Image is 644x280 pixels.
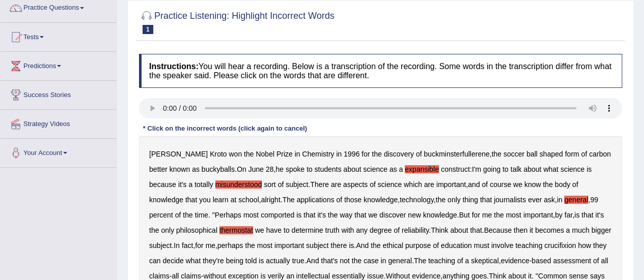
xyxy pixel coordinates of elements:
[291,226,323,234] b: determine
[261,272,266,280] b: is
[174,241,180,250] b: In
[1,81,117,106] a: Success Stories
[381,257,386,265] b: in
[515,241,542,250] b: teaching
[431,226,448,234] b: Think
[226,257,243,265] b: being
[266,226,282,234] b: have
[149,196,183,204] b: knowledge
[565,211,573,219] b: far
[590,272,605,280] b: says
[586,165,592,173] b: is
[473,241,489,250] b: must
[450,226,468,234] b: about
[306,165,313,173] b: to
[268,272,285,280] b: verily
[215,180,262,189] b: misunderstood
[259,257,264,265] b: is
[526,150,538,158] b: ball
[424,150,489,158] b: buckminsterfullerene
[286,180,308,189] b: subject
[354,211,366,219] b: that
[275,165,284,173] b: he
[217,241,243,250] b: perhaps
[433,241,439,250] b: of
[528,272,531,280] b: it
[514,226,527,234] b: then
[402,226,429,234] b: reliability
[297,196,334,204] b: applications
[416,150,422,158] b: of
[399,165,403,173] b: a
[182,241,193,250] b: fact
[494,196,526,204] b: journalists
[228,272,259,280] b: exception
[384,150,414,158] b: discovery
[149,150,208,158] b: [PERSON_NAME]
[544,241,576,250] b: crucifixion
[331,180,341,189] b: are
[591,226,611,234] b: bigger
[195,241,203,250] b: for
[447,196,461,204] b: only
[356,241,369,250] b: And
[363,196,398,204] b: knowledge
[296,211,301,219] b: is
[494,211,503,219] b: the
[342,226,354,234] b: with
[436,180,466,189] b: important
[1,23,117,48] a: Tests
[482,180,488,189] b: of
[283,196,295,204] b: The
[149,180,176,189] b: because
[219,226,253,234] b: thermostat
[199,196,211,204] b: you
[524,180,541,189] b: know
[471,257,498,265] b: skeptical
[286,272,294,280] b: an
[143,25,153,34] span: 1
[1,110,117,135] a: Strategy Videos
[204,272,226,280] b: without
[176,226,217,234] b: philosophical
[349,241,354,250] b: is
[459,211,470,219] b: But
[491,150,501,158] b: the
[572,226,589,234] b: much
[506,211,521,219] b: most
[601,257,608,265] b: all
[178,180,187,189] b: it's
[284,226,290,234] b: to
[276,150,293,158] b: Prize
[593,241,606,250] b: they
[382,241,403,250] b: ethical
[336,196,342,204] b: of
[194,180,213,189] b: totally
[315,165,342,173] b: students
[555,211,563,219] b: by
[264,180,275,189] b: sort
[544,196,555,204] b: ask
[555,180,570,189] b: body
[553,257,591,265] b: assessment
[457,257,463,265] b: of
[261,196,281,204] b: alright
[344,150,359,158] b: 1996
[202,165,235,173] b: buckyballs
[296,272,330,280] b: intellectual
[255,226,264,234] b: we
[529,226,533,234] b: it
[500,257,529,265] b: evidence
[569,272,587,280] b: sense
[590,196,598,204] b: 99
[302,150,334,158] b: Chemistry
[170,165,190,173] b: known
[149,211,173,219] b: percent
[557,196,563,204] b: in
[370,226,392,234] b: degree
[149,272,170,280] b: claims
[278,180,284,189] b: of
[572,180,578,189] b: of
[363,257,379,265] b: case
[428,257,455,265] b: teaching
